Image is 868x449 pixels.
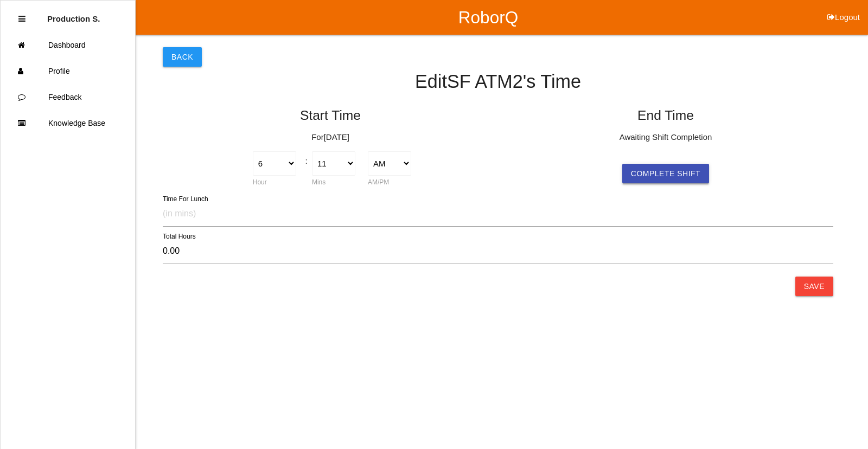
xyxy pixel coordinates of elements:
p: Awaiting Shift Completion [504,131,827,144]
label: Mins [312,178,325,186]
button: Complete Shift [622,164,709,183]
a: Knowledge Base [1,110,135,136]
button: Save [795,277,833,296]
h5: End Time [504,108,827,123]
a: Profile [1,58,135,84]
h5: Start Time [169,108,492,123]
a: Dashboard [1,32,135,58]
button: Back [163,47,202,67]
div: : [303,151,306,168]
label: Time For Lunch [163,194,208,204]
label: AM/PM [368,178,389,186]
a: Feedback [1,84,135,110]
h4: Edit SF ATM2 's Time [163,72,833,92]
label: Total Hours [163,232,196,241]
input: (in mins) [163,202,833,227]
label: Hour [253,178,267,186]
p: For [DATE] [169,131,492,144]
p: Production Shifts [47,6,100,23]
div: Close [18,6,25,32]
